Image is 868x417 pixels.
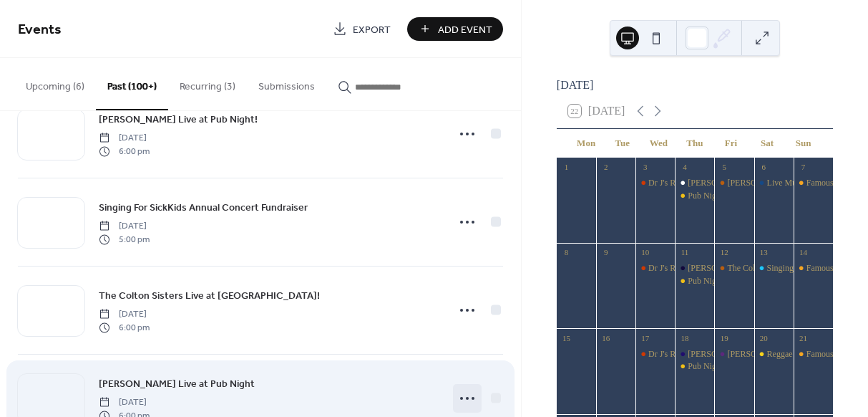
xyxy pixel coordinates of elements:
div: 11 [679,247,690,258]
div: 8 [561,247,572,258]
div: 21 [798,332,809,343]
button: Upcoming (6) [14,58,96,109]
div: Pub Night Thursdays [675,190,714,202]
div: Pub Night Thursdays [688,360,761,373]
div: Bob Butcher Live at Pub Night [675,262,714,274]
div: 19 [718,332,729,343]
button: Past (100+) [96,58,168,110]
div: Lizeh Basciano Live on the Patio [714,177,754,189]
span: [DATE] [99,132,150,145]
div: 14 [798,247,809,258]
span: 6:00 pm [99,321,150,334]
div: The Colton Sisters Live at The Lodge! [714,262,754,274]
span: 5:00 pm [99,233,150,246]
span: [DATE] [99,308,150,321]
div: 6 [759,162,769,173]
div: [DATE] [557,77,833,94]
div: Dr J's Rib Night [648,262,704,274]
button: Submissions [247,58,326,109]
div: Pub Night Thursdays [675,275,714,287]
span: [DATE] [99,220,150,233]
div: 5 [718,162,729,173]
div: Singing For SickKids Annual Concert Fundraiser [754,262,794,274]
div: Tue [604,129,640,158]
div: Dr J's Rib Night [635,177,675,189]
div: Wed [640,129,677,158]
span: 6:00 pm [99,145,150,158]
div: [PERSON_NAME] Live at Pub Night [688,262,819,274]
span: [DATE] [99,396,150,409]
div: 18 [679,332,690,343]
div: Live Music with Camilo Restrepo [754,177,794,189]
span: [PERSON_NAME] Live at Pub Night [99,377,255,392]
div: 2 [600,162,611,173]
div: 13 [759,247,769,258]
div: [PERSON_NAME] Live on the Patio [727,348,857,360]
div: Pub Night Thursdays [688,190,761,202]
a: Export [322,17,401,41]
button: Recurring (3) [168,58,247,109]
div: Reggae Sunsplash Food & Music Festival [754,348,794,360]
div: 1 [561,162,572,173]
a: [PERSON_NAME] Live at Pub Night! [99,111,258,128]
span: The Colton Sisters Live at [GEOGRAPHIC_DATA]! [99,289,320,304]
div: 3 [640,162,650,173]
div: Fri [713,129,749,158]
div: 4 [679,162,690,173]
div: Famous Sunday Brunch Buffet [794,348,833,360]
a: Singing For SickKids Annual Concert Fundraiser [99,199,308,216]
div: Pub Night Thursdays [688,275,761,287]
span: Export [353,22,391,37]
div: Dr J's Rib Night [635,348,675,360]
div: Bradley McAree Live at Pub Night! [675,348,714,360]
div: [PERSON_NAME] Live at Pub Night [688,177,819,189]
div: Jake Dudas Live at Pub Night [675,177,714,189]
div: [PERSON_NAME] Live at Pub Night! [688,348,822,360]
a: The Colton Sisters Live at [GEOGRAPHIC_DATA]! [99,287,320,304]
div: Sun [785,129,821,158]
div: 15 [561,332,572,343]
button: Add Event [407,17,503,41]
div: 17 [640,332,650,343]
span: Add Event [438,22,492,37]
div: 20 [759,332,769,343]
div: 16 [600,332,611,343]
div: Dr J's Rib Night [648,177,704,189]
div: Dr J's Rib Night [635,262,675,274]
div: Sat [749,129,786,158]
div: Dr J's Rib Night [648,348,704,360]
div: Famous Sunday Brunch Buffet [794,177,833,189]
div: 9 [600,247,611,258]
span: Singing For SickKids Annual Concert Fundraiser [99,201,308,216]
div: 10 [640,247,650,258]
div: Famous Sunday Brunch Buffet [794,262,833,274]
span: [PERSON_NAME] Live at Pub Night! [99,112,258,128]
div: Pub Night Thursdays [675,360,714,373]
div: [PERSON_NAME] Live on the Patio [727,177,857,189]
div: 12 [718,247,729,258]
a: [PERSON_NAME] Live at Pub Night [99,375,255,392]
div: 7 [798,162,809,173]
span: Events [18,16,62,44]
div: Mon [568,129,605,158]
div: Wylie Harold Live on the Patio [714,348,754,360]
div: Thu [677,129,713,158]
